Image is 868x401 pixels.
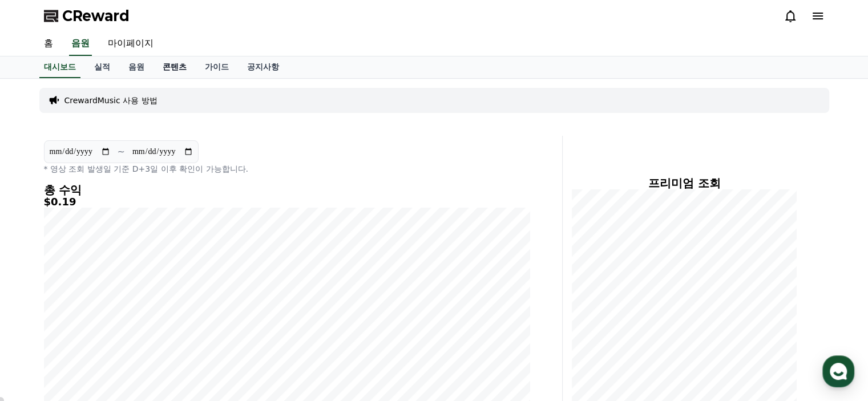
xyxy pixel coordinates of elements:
span: 설정 [176,323,190,333]
span: 홈 [36,323,43,333]
a: 대시보드 [39,56,80,78]
p: * 영상 조회 발생일 기준 D+3일 이후 확인이 가능합니다. [44,163,530,175]
a: 음원 [69,32,92,56]
span: CReward [62,7,130,25]
span: 대화 [104,324,118,333]
a: 마이페이지 [99,32,163,56]
a: 홈 [35,32,62,56]
a: 가이드 [196,56,238,78]
h5: $0.19 [44,196,530,208]
a: 대화 [75,306,147,335]
a: CReward [44,7,130,25]
a: 콘텐츠 [154,56,196,78]
a: 홈 [3,306,75,335]
h4: 총 수익 [44,184,530,196]
a: CrewardMusic 사용 방법 [64,95,158,106]
a: 실적 [85,56,119,78]
a: 공지사항 [238,56,288,78]
h4: 프리미엄 조회 [572,177,797,189]
a: 음원 [119,56,154,78]
a: 설정 [147,306,219,335]
p: ~ [118,145,125,159]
